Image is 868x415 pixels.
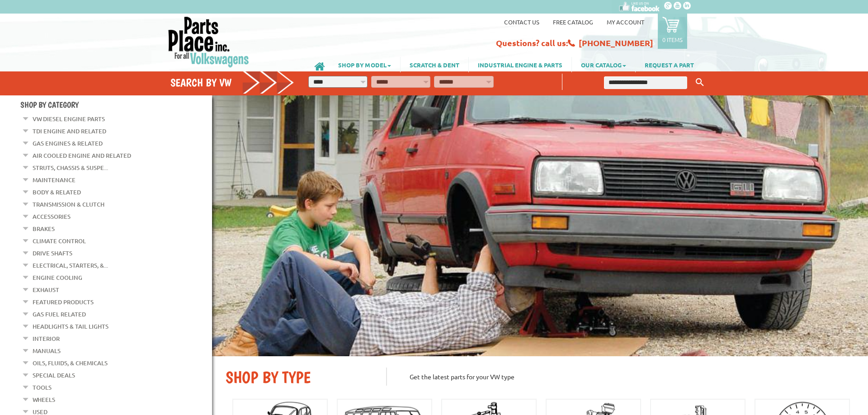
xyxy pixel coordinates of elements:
[504,18,539,26] a: Contact us
[469,57,571,72] a: INDUSTRIAL ENGINE & PARTS
[212,95,868,356] img: First slide [900x500]
[33,382,52,393] a: Tools
[33,321,108,332] a: Headlights & Tail Lights
[662,36,683,43] p: 0 items
[33,211,71,222] a: Accessories
[33,333,60,344] a: Interior
[401,57,468,72] a: SCRATCH & DENT
[33,284,59,296] a: Exhaust
[553,18,593,26] a: Free Catalog
[572,57,635,72] a: OUR CATALOG
[33,259,108,271] a: Electrical, Starters, &...
[33,198,104,210] a: Transmission & Clutch
[386,368,854,386] p: Get the latest parts for your VW type
[636,57,703,72] a: REQUEST A PART
[226,368,373,387] h2: SHOP BY TYPE
[33,357,108,369] a: Oils, Fluids, & Chemicals
[33,308,86,320] a: Gas Fuel Related
[33,162,108,174] a: Struts, Chassis & Suspe...
[607,18,644,26] a: My Account
[33,174,75,186] a: Maintenance
[33,247,72,259] a: Drive Shafts
[33,113,105,125] a: VW Diesel Engine Parts
[33,235,86,247] a: Climate Control
[33,150,131,161] a: Air Cooled Engine and Related
[33,345,61,357] a: Manuals
[167,16,250,68] img: Parts Place Inc!
[658,14,687,49] a: 0 items
[693,75,707,90] button: Keyword Search
[33,296,94,308] a: Featured Products
[33,125,106,137] a: TDI Engine and Related
[33,137,103,149] a: Gas Engines & Related
[170,76,294,89] h4: Search by VW
[33,223,55,235] a: Brakes
[33,272,82,283] a: Engine Cooling
[33,186,81,198] a: Body & Related
[33,394,55,406] a: Wheels
[329,57,400,72] a: SHOP BY MODEL
[20,100,212,109] h4: Shop By Category
[33,369,75,381] a: Special Deals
